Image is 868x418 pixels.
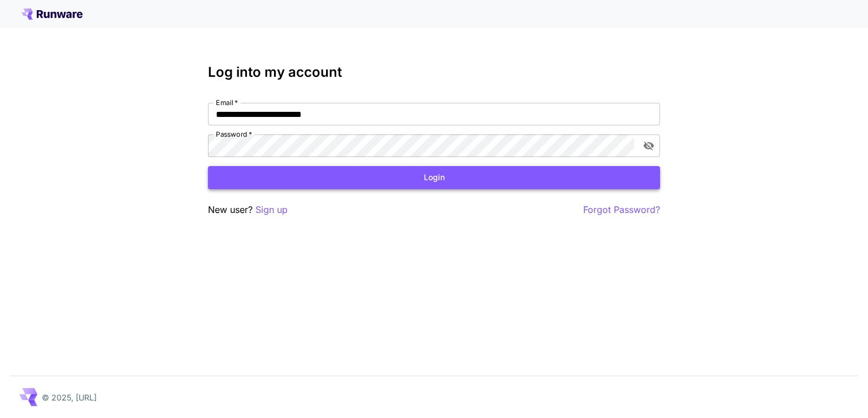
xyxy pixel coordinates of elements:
[42,391,97,403] p: © 2025, [URL]
[216,129,252,139] label: Password
[255,203,288,217] button: Sign up
[208,64,660,80] h3: Log into my account
[583,203,660,217] button: Forgot Password?
[639,136,659,156] button: toggle password visibility
[208,203,288,217] p: New user?
[216,98,238,107] label: Email
[208,166,660,189] button: Login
